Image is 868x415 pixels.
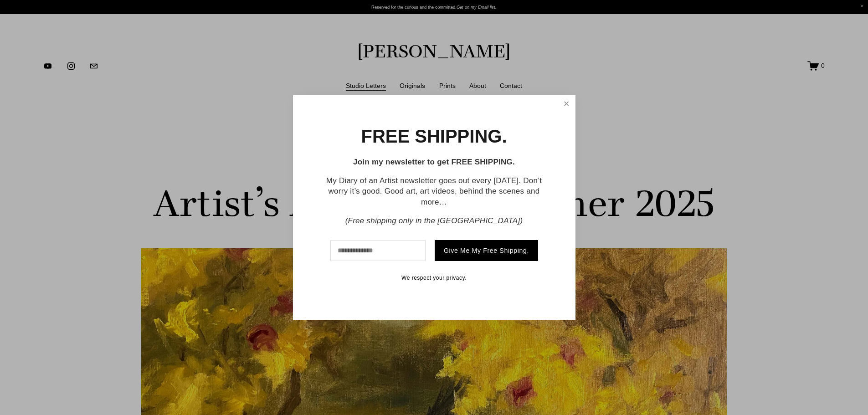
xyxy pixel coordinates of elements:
p: We respect your privacy. [325,275,544,282]
p: My Diary of an Artist newsletter goes out every [DATE]. Don’t worry it’s good. Good art, art vide... [325,175,544,208]
strong: Join my newsletter to get FREE SHIPPING. [353,158,515,166]
span: Give Me My Free Shipping. [444,247,529,254]
em: (Free shipping only in the [GEOGRAPHIC_DATA]) [345,216,523,225]
button: Give Me My Free Shipping. [435,240,538,261]
a: Close [559,97,574,112]
h1: FREE SHIPPING. [361,127,507,145]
